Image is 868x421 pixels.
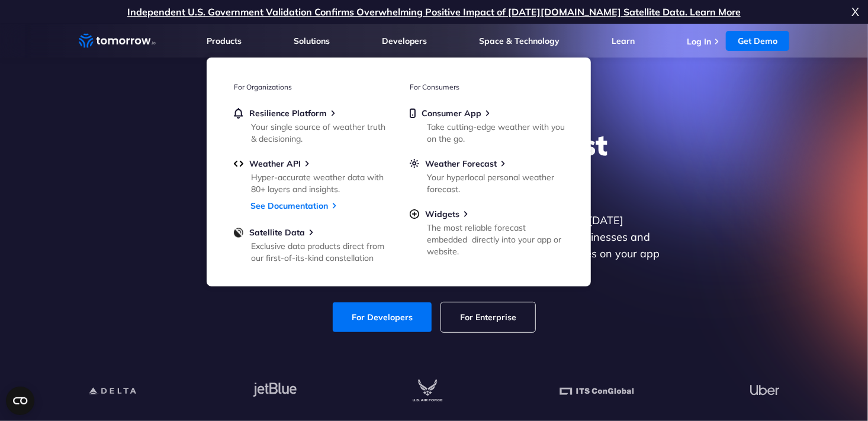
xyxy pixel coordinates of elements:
[425,209,459,219] span: Widgets
[249,108,327,119] span: Resilience Platform
[427,121,565,145] div: Take cutting-edge weather with you on the go.
[410,158,419,169] img: sun.svg
[333,302,432,332] a: For Developers
[251,171,389,195] div: Hyper-accurate weather data with 80+ layers and insights.
[79,32,156,50] a: Home link
[422,108,481,119] span: Consumer App
[205,212,663,279] p: Get reliable and precise weather data through our free API. Count on [DATE][DOMAIN_NAME] for quic...
[410,108,416,119] img: mobile.svg
[726,31,789,51] a: Get Demo
[251,240,389,264] div: Exclusive data products direct from our first-of-its-kind constellation
[479,36,560,46] a: Space & Technology
[410,209,419,219] img: plus-circle.svg
[234,108,388,142] a: Resilience PlatformYour single source of weather truth & decisioning.
[612,36,635,46] a: Learn
[250,200,328,211] a: See Documentation
[205,127,663,198] h1: Explore the World’s Best Weather API
[234,108,243,119] img: bell.svg
[249,227,305,238] span: Satellite Data
[234,158,243,169] img: api.svg
[234,82,388,91] h3: For Organizations
[207,36,242,46] a: Products
[410,82,564,91] h3: For Consumers
[410,158,564,193] a: Weather ForecastYour hyperlocal personal weather forecast.
[410,108,564,142] a: Consumer AppTake cutting-edge weather with you on the go.
[294,36,330,46] a: Solutions
[441,302,535,332] a: For Enterprise
[6,387,34,415] button: Open CMP widget
[427,171,565,195] div: Your hyperlocal personal weather forecast.
[234,158,388,193] a: Weather APIHyper-accurate weather data with 80+ layers and insights.
[234,227,243,238] img: satellite-data-menu.png
[427,222,565,257] div: The most reliable forecast embedded directly into your app or website.
[127,6,741,18] a: Independent U.S. Government Validation Confirms Overwhelming Positive Impact of [DATE][DOMAIN_NAM...
[382,36,427,46] a: Developers
[410,209,564,255] a: WidgetsThe most reliable forecast embedded directly into your app or website.
[234,227,388,261] a: Satellite DataExclusive data products direct from our first-of-its-kind constellation
[425,158,497,169] span: Weather Forecast
[249,158,301,169] span: Weather API
[687,36,711,47] a: Log In
[251,121,389,145] div: Your single source of weather truth & decisioning.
